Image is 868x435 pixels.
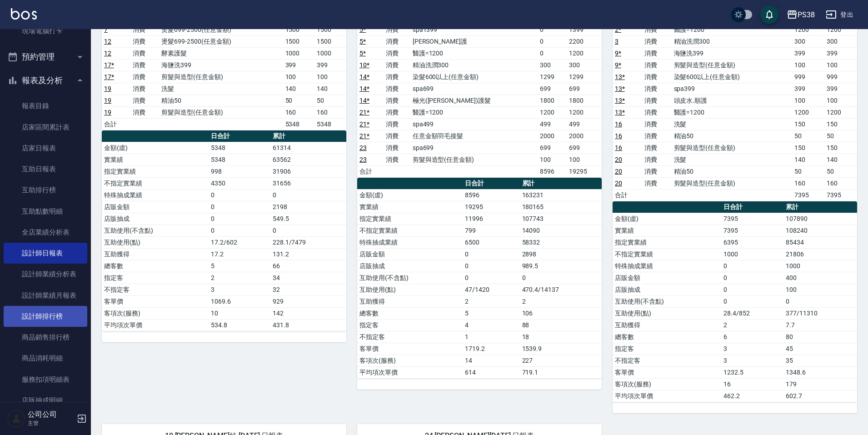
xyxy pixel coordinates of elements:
[721,260,783,272] td: 0
[672,142,793,154] td: 剪髮與造型(任意金額)
[384,47,410,59] td: 消費
[4,306,87,327] a: 設計師排行榜
[283,95,315,106] td: 50
[270,201,346,213] td: 2198
[159,106,283,118] td: 剪髮與造型(任意金額)
[102,295,209,307] td: 客單價
[463,201,520,213] td: 19295
[760,5,778,24] button: save
[270,284,346,295] td: 32
[4,201,87,222] a: 互助點數明細
[642,47,672,59] td: 消費
[567,59,602,71] td: 300
[824,35,857,47] td: 300
[4,180,87,200] a: 互助排行榜
[538,106,567,118] td: 1200
[721,284,783,295] td: 0
[357,178,602,379] table: a dense table
[672,130,793,142] td: 精油50
[384,35,410,47] td: 消費
[792,83,824,95] td: 399
[384,106,410,118] td: 消費
[357,307,463,319] td: 總客數
[520,295,602,307] td: 2
[357,248,463,260] td: 店販金額
[209,236,270,248] td: 17.2/602
[270,248,346,260] td: 131.2
[672,106,793,118] td: 醫護=1200
[642,24,672,35] td: 消費
[538,59,567,71] td: 300
[672,24,793,35] td: 醫護=1200
[384,142,410,154] td: 消費
[102,260,209,272] td: 總客數
[270,154,346,165] td: 63562
[567,24,602,35] td: 1399
[102,236,209,248] td: 互助使用(點)
[824,24,857,35] td: 1200
[463,236,520,248] td: 6500
[283,118,315,130] td: 5348
[410,71,538,83] td: 染髮600以上(任意金額)
[384,95,410,106] td: 消費
[792,71,824,83] td: 999
[613,225,721,236] td: 實業績
[4,390,87,411] a: 店販抽成明細
[283,106,315,118] td: 160
[4,95,87,116] a: 報表目錄
[824,165,857,177] td: 50
[102,248,209,260] td: 互助獲得
[283,24,315,35] td: 1500
[538,142,567,154] td: 699
[4,45,87,69] button: 預約管理
[102,213,209,225] td: 店販抽成
[314,35,346,47] td: 1500
[270,272,346,284] td: 34
[613,213,721,225] td: 金額(虛)
[613,272,721,284] td: 店販金額
[270,130,346,142] th: 累計
[721,272,783,284] td: 0
[672,95,793,106] td: 頭皮水.順護
[721,248,783,260] td: 1000
[102,130,346,331] table: a dense table
[209,225,270,236] td: 0
[783,225,857,236] td: 108240
[4,243,87,264] a: 設計師日報表
[314,83,346,95] td: 140
[613,295,721,307] td: 互助使用(不含點)
[538,154,567,165] td: 100
[410,106,538,118] td: 醫護=1200
[209,142,270,154] td: 5348
[538,95,567,106] td: 1800
[642,59,672,71] td: 消費
[384,130,410,142] td: 消費
[159,35,283,47] td: 燙髮699-2500(任意金額)
[538,35,567,47] td: 0
[798,9,815,20] div: PS38
[130,106,159,118] td: 消費
[615,168,622,175] a: 20
[538,83,567,95] td: 699
[159,47,283,59] td: 酵素護髮
[314,24,346,35] td: 1500
[209,295,270,307] td: 1069.6
[615,180,622,187] a: 20
[721,225,783,236] td: 7395
[463,260,520,272] td: 0
[520,260,602,272] td: 989.5
[792,106,824,118] td: 1200
[824,154,857,165] td: 140
[102,284,209,295] td: 不指定客
[357,213,463,225] td: 指定實業績
[159,83,283,95] td: 洗髮
[642,35,672,47] td: 消費
[672,154,793,165] td: 洗髮
[270,142,346,154] td: 61314
[783,236,857,248] td: 85434
[824,189,857,201] td: 7395
[567,154,602,165] td: 100
[357,165,384,177] td: 合計
[410,130,538,142] td: 任意金額羽毛接髮
[792,35,824,47] td: 300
